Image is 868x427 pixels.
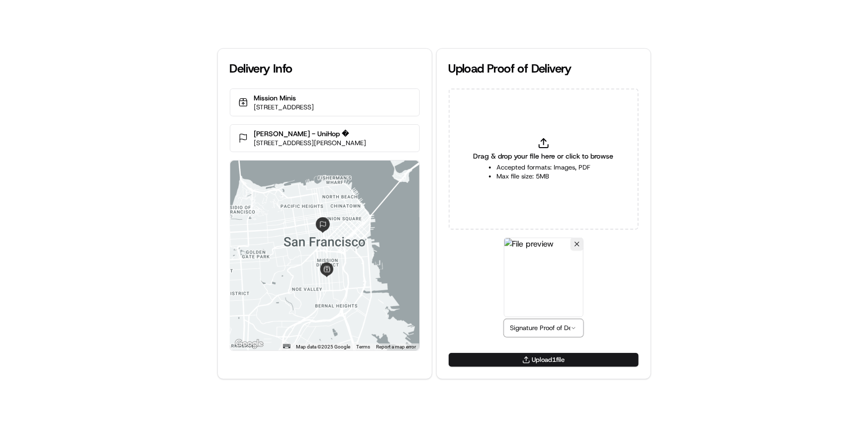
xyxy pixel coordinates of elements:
[230,61,420,77] div: Delivery Info
[496,172,590,181] li: Max file size: 5MB
[357,344,371,349] a: Terms (opens in new tab)
[474,151,614,161] span: Drag & drop your file here or click to browse
[233,338,266,350] img: Google
[377,344,416,349] a: Report a map error
[254,139,367,148] p: [STREET_ADDRESS][PERSON_NAME]
[254,93,314,103] p: Mission Minis
[254,129,367,139] p: [PERSON_NAME] - UniHop �
[504,238,583,317] img: File preview
[449,353,639,367] button: Upload1file
[283,344,290,348] button: Keyboard shortcuts
[296,344,351,349] span: Map data ©2025 Google
[496,163,590,172] li: Accepted formats: Images, PDF
[233,338,266,350] a: Open this area in Google Maps (opens a new window)
[254,103,314,112] p: [STREET_ADDRESS]
[449,61,639,77] div: Upload Proof of Delivery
